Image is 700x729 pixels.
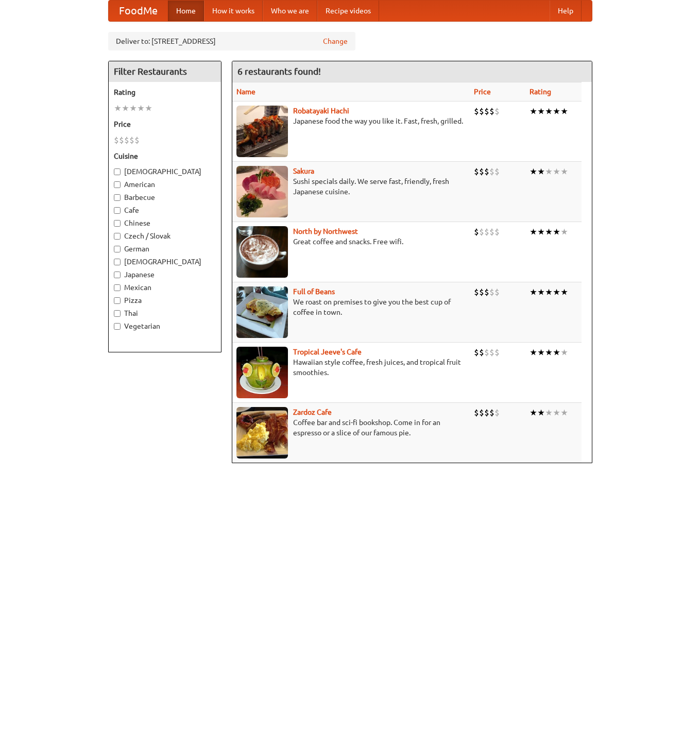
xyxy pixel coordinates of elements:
a: Help [550,1,582,21]
a: Rating [530,88,551,96]
li: $ [474,407,479,418]
li: ★ [145,103,152,114]
li: ★ [545,106,553,117]
li: $ [119,134,124,146]
li: ★ [545,347,553,358]
li: ★ [553,407,560,418]
b: Robatayaki Hachi [293,107,349,115]
li: ★ [560,166,568,177]
li: ★ [537,347,545,358]
li: ★ [553,286,560,298]
img: north.jpg [236,226,288,278]
li: ★ [530,106,537,117]
li: $ [479,226,484,238]
li: $ [494,166,500,177]
label: Vegetarian [114,321,216,331]
li: $ [129,134,134,146]
li: $ [474,347,479,358]
li: ★ [545,166,553,177]
a: Change [323,36,348,46]
li: $ [474,226,479,238]
p: Hawaiian style coffee, fresh juices, and tropical fruit smoothies. [236,357,466,378]
li: $ [494,286,500,298]
input: Cafe [114,207,121,214]
label: German [114,244,216,254]
li: $ [484,106,489,117]
li: $ [479,347,484,358]
img: zardoz.jpg [236,407,288,459]
li: ★ [530,286,537,298]
label: Pizza [114,295,216,306]
a: Zardoz Cafe [293,408,332,416]
a: Home [168,1,204,21]
a: North by Northwest [293,227,358,235]
input: Barbecue [114,194,121,201]
li: $ [489,347,494,358]
a: Who we are [263,1,317,21]
p: Coffee bar and sci-fi bookshop. Come in for an espresso or a slice of our famous pie. [236,417,466,438]
li: $ [489,407,494,418]
label: Chinese [114,218,216,228]
li: ★ [137,103,145,114]
li: ★ [560,407,568,418]
label: [DEMOGRAPHIC_DATA] [114,257,216,267]
li: $ [494,407,500,418]
a: Full of Beans [293,287,335,296]
li: ★ [560,106,568,117]
input: Vegetarian [114,323,121,330]
a: Name [236,88,255,96]
h5: Price [114,119,216,129]
p: Japanese food the way you like it. Fast, fresh, grilled. [236,116,466,126]
label: Japanese [114,269,216,280]
img: beans.jpg [236,286,288,338]
input: [DEMOGRAPHIC_DATA] [114,168,121,175]
a: Tropical Jeeve's Cafe [293,348,362,356]
li: ★ [537,226,545,238]
label: Cafe [114,205,216,215]
li: ★ [545,407,553,418]
li: ★ [114,103,122,114]
li: ★ [129,103,137,114]
li: $ [479,286,484,298]
a: FoodMe [109,1,168,21]
input: Czech / Slovak [114,233,121,240]
li: $ [474,106,479,117]
input: Mexican [114,284,121,291]
li: ★ [553,166,560,177]
li: $ [479,166,484,177]
input: American [114,181,121,188]
li: $ [484,286,489,298]
p: Great coffee and snacks. Free wifi. [236,236,466,247]
h5: Cuisine [114,151,216,161]
li: $ [489,226,494,238]
li: $ [484,347,489,358]
li: ★ [537,166,545,177]
a: How it works [204,1,263,21]
label: Czech / Slovak [114,231,216,241]
li: $ [479,106,484,117]
li: $ [494,347,500,358]
label: American [114,179,216,190]
li: $ [484,226,489,238]
li: $ [489,106,494,117]
li: ★ [530,407,537,418]
ng-pluralize: 6 restaurants found! [237,66,321,76]
li: $ [494,106,500,117]
a: Sakura [293,167,314,175]
li: ★ [530,347,537,358]
li: $ [474,286,479,298]
li: ★ [537,106,545,117]
label: [DEMOGRAPHIC_DATA] [114,166,216,177]
li: ★ [530,166,537,177]
li: $ [124,134,129,146]
p: Sushi specials daily. We serve fast, friendly, fresh Japanese cuisine. [236,176,466,197]
input: Pizza [114,297,121,304]
li: ★ [545,286,553,298]
li: $ [494,226,500,238]
input: [DEMOGRAPHIC_DATA] [114,259,121,265]
li: $ [114,134,119,146]
label: Thai [114,308,216,318]
li: ★ [537,286,545,298]
div: Deliver to: [STREET_ADDRESS] [108,32,355,50]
